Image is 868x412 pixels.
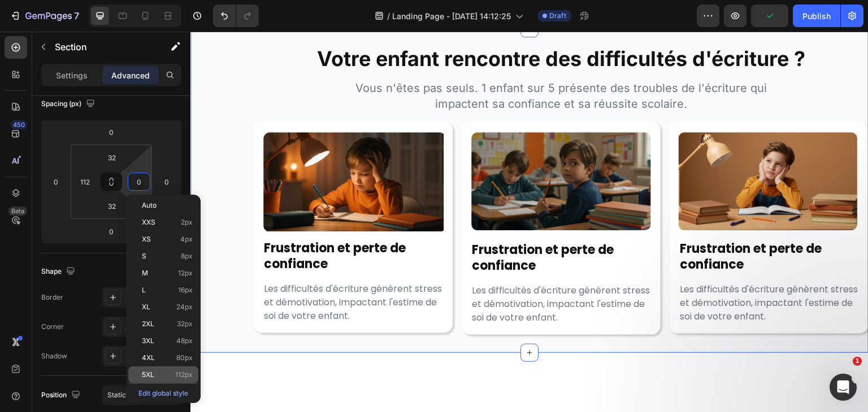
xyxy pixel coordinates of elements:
p: Edit global style [128,383,198,401]
span: 16px [178,286,193,294]
span: Auto [142,201,157,209]
button: 7 [5,5,84,27]
button: Static [102,385,181,405]
strong: Frustration et perte de confiance [281,209,423,243]
iframe: Design area [190,32,868,412]
strong: Frustration et perte de confiance [489,208,631,242]
div: Corner [41,322,64,332]
span: XXS [142,218,155,226]
input: 5xl [76,173,93,190]
span: / [387,10,390,22]
span: Draft [549,11,566,21]
div: Border [41,292,63,303]
div: 450 [11,120,27,129]
span: 112px [175,371,193,379]
span: 8px [181,252,193,260]
span: 2px [181,218,193,226]
p: Les difficultés d'écriture génèrent stress et démotivation, impactant l'estime de soi de votre en... [73,251,252,291]
p: Les difficultés d'écriture génèrent stress et démotivation, impactant l'estime de soi de votre en... [489,251,668,292]
strong: Frustration et perte de confiance [73,208,215,241]
span: 1 [853,357,862,366]
p: Advanced [111,69,150,81]
input: 2xl [101,198,123,214]
img: gempages_525381896914339039-2068eabe-b3a2-4245-845c-217374a9e23a.png [72,99,253,200]
input: 0 [158,173,175,190]
div: Publish [802,10,831,22]
span: 4px [180,235,193,243]
h2: Votre enfant rencontre des difficultés d'écriture ? [63,15,678,40]
input: 0 [47,173,64,190]
p: Section [55,40,147,54]
span: 2XL [142,320,154,328]
span: S [142,252,146,260]
p: Settings [56,69,88,81]
span: 12px [178,269,193,277]
p: 7 [74,9,79,23]
span: XS [142,235,151,243]
span: 3XL [142,337,154,345]
input: 0 [100,124,123,141]
span: L [142,286,146,294]
span: 80px [176,354,193,362]
button: Publish [793,5,840,27]
span: 5XL [142,371,154,379]
div: Position [41,388,83,403]
span: 48px [176,337,193,345]
span: 32px [177,320,193,328]
div: Shape [41,264,77,279]
img: gempages_525381896914339039-36487f5a-f985-4b2d-9bcf-07d9913356bd.png [488,99,669,200]
div: Beta [8,207,27,216]
input: 0px [131,173,147,190]
span: Static [107,391,126,399]
span: XL [142,303,150,311]
div: Shadow [41,351,67,361]
iframe: Intercom live chat [830,374,857,401]
div: Spacing (px) [41,97,97,112]
p: Les difficultés d'écriture génèrent stress et démotivation, impactant l'estime de soi de votre en... [281,252,460,293]
span: M [142,269,148,277]
span: Landing Page - [DATE] 14:12:25 [392,10,511,22]
input: 2xl [101,149,123,166]
input: 0 [100,223,123,240]
span: 4XL [142,354,155,362]
p: Vous n'êtes pas seuls. 1 enfant sur 5 présente des troubles de l'écriture qui impactent sa confia... [163,49,579,80]
img: gempages_525381896914339039-b4c4098a-4e25-4ee1-adf9-5dc00f1b5c98.png [280,99,461,201]
div: Undo/Redo [213,5,259,27]
span: 24px [176,303,193,311]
